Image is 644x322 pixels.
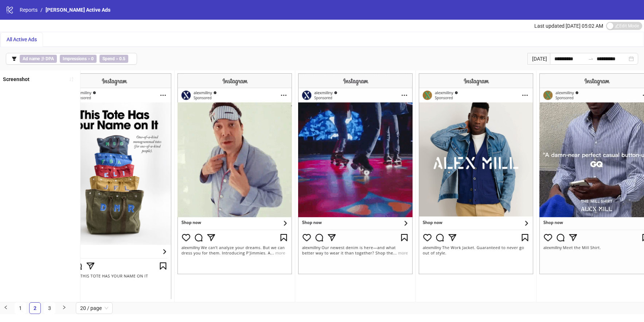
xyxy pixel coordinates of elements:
button: Ad name ∌ DPAImpressions > 0Spend > 0.5 [6,53,137,65]
span: right [62,305,66,310]
li: 3 [44,302,55,314]
b: DPA [46,56,54,61]
b: Impressions [63,56,87,61]
div: [DATE] [527,53,550,65]
span: ∌ [20,55,57,63]
span: swap-right [588,56,594,62]
span: sort-ascending [69,77,74,82]
b: 0 [91,56,94,61]
div: Page Size [76,302,113,314]
li: / [40,6,43,14]
span: > [60,55,97,63]
a: 2 [30,303,40,314]
a: 3 [44,303,55,314]
img: Screenshot 120232388694620085 [419,73,533,274]
span: All Active Ads [7,37,37,42]
img: Screenshot 120228628032850085 [298,73,413,274]
span: left [4,305,8,310]
span: filter [12,56,17,61]
span: to [588,56,594,62]
img: Screenshot 120229020825300085 [177,73,292,274]
li: Next Page [58,302,70,314]
b: Spend [102,56,115,61]
button: right [58,302,70,314]
span: > [99,55,128,63]
a: 1 [15,303,26,314]
a: Reports [18,6,39,14]
li: 2 [29,302,41,314]
img: Screenshot 120232389834910085 [57,73,171,299]
span: Last updated [DATE] 05:02 AM [534,23,603,29]
span: [PERSON_NAME] Active Ads [46,7,110,13]
b: Screenshot [3,76,30,82]
span: 20 / page [80,303,108,314]
li: 1 [15,302,26,314]
b: 0.5 [119,56,125,61]
b: Ad name [23,56,40,61]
